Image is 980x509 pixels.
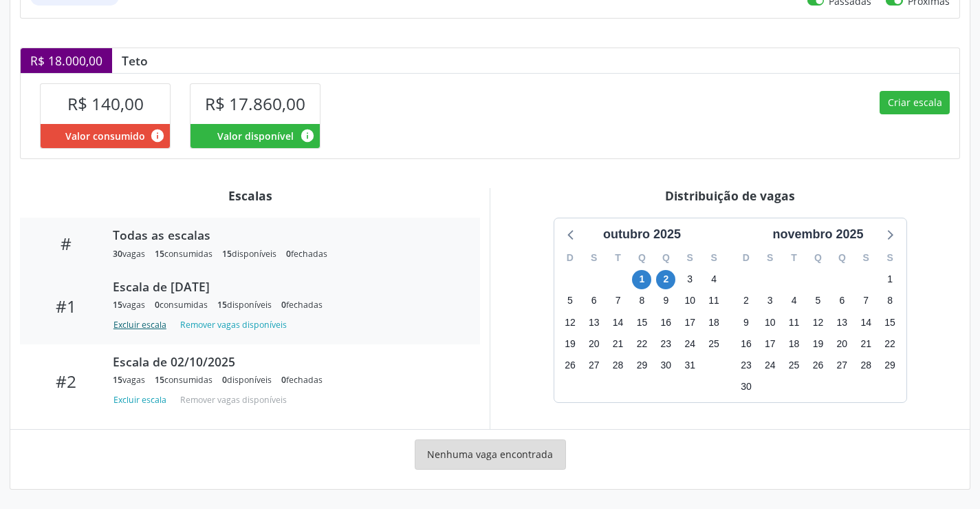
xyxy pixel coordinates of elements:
div: T [606,247,630,269]
span: domingo, 2 de novembro de 2025 [737,291,756,311]
span: terça-feira, 14 de outubro de 2025 [609,313,628,332]
span: quinta-feira, 9 de outubro de 2025 [656,291,675,311]
span: sexta-feira, 24 de outubro de 2025 [680,334,699,353]
div: #1 [30,296,103,316]
span: 0 [286,248,291,260]
span: sexta-feira, 3 de outubro de 2025 [680,270,699,289]
div: Escalas [20,188,480,203]
div: S [878,247,902,269]
span: segunda-feira, 24 de novembro de 2025 [761,355,780,375]
div: Q [654,247,678,269]
span: 15 [155,374,164,386]
span: 0 [222,374,227,386]
div: disponíveis [222,248,276,260]
span: quarta-feira, 26 de novembro de 2025 [808,355,827,375]
span: domingo, 19 de outubro de 2025 [560,334,580,353]
div: fechadas [281,374,323,386]
div: fechadas [286,248,327,260]
span: segunda-feira, 13 de outubro de 2025 [585,313,604,332]
span: Valor consumido [65,129,145,143]
button: Excluir escala [113,391,172,409]
span: quarta-feira, 8 de outubro de 2025 [632,291,651,311]
button: Criar escala [880,91,950,114]
span: sábado, 18 de outubro de 2025 [704,313,723,332]
span: segunda-feira, 27 de outubro de 2025 [585,355,604,375]
span: domingo, 30 de novembro de 2025 [737,377,756,397]
span: sexta-feira, 28 de novembro de 2025 [856,355,875,375]
div: # [30,233,103,253]
i: Valor consumido por agendamentos feitos para este serviço [150,128,165,143]
span: quarta-feira, 12 de novembro de 2025 [808,313,827,332]
span: sexta-feira, 31 de outubro de 2025 [680,355,699,375]
span: sexta-feira, 21 de novembro de 2025 [856,334,875,353]
div: Escala de [DATE] [113,279,461,294]
span: 15 [113,299,122,311]
span: sábado, 15 de novembro de 2025 [880,313,900,332]
span: terça-feira, 11 de novembro de 2025 [785,313,804,332]
span: sexta-feira, 7 de novembro de 2025 [856,291,875,311]
span: 15 [222,248,232,260]
span: domingo, 26 de outubro de 2025 [560,355,580,375]
span: 0 [281,374,286,386]
div: consumidas [155,248,213,260]
div: vagas [113,248,145,260]
div: S [702,247,726,269]
span: domingo, 5 de outubro de 2025 [560,291,580,311]
span: R$ 140,00 [67,92,144,115]
div: Distribuição de vagas [500,188,960,203]
span: sexta-feira, 14 de novembro de 2025 [856,313,875,332]
div: vagas [113,299,145,311]
div: D [734,247,759,269]
span: domingo, 16 de novembro de 2025 [737,334,756,353]
span: 30 [113,248,122,260]
span: R$ 17.860,00 [205,92,305,115]
div: consumidas [155,299,208,311]
span: 0 [155,299,160,311]
div: R$ 18.000,00 [21,48,112,73]
button: Excluir escala [113,315,172,334]
span: sexta-feira, 10 de outubro de 2025 [680,291,699,311]
span: terça-feira, 21 de outubro de 2025 [609,334,628,353]
span: sábado, 25 de outubro de 2025 [704,334,723,353]
button: Remover vagas disponíveis [175,315,292,334]
span: 0 [281,299,286,311]
span: quinta-feira, 16 de outubro de 2025 [656,313,675,332]
div: S [854,247,878,269]
span: quinta-feira, 27 de novembro de 2025 [832,355,851,375]
span: terça-feira, 4 de novembro de 2025 [785,291,804,311]
div: S [582,247,606,269]
span: sábado, 8 de novembro de 2025 [880,291,900,311]
span: 15 [217,299,227,311]
div: T [782,247,806,269]
div: Escala de 02/10/2025 [113,354,461,369]
span: quarta-feira, 29 de outubro de 2025 [632,355,651,375]
span: segunda-feira, 10 de novembro de 2025 [761,313,780,332]
span: segunda-feira, 20 de outubro de 2025 [585,334,604,353]
div: #2 [30,371,103,391]
span: quinta-feira, 6 de novembro de 2025 [832,291,851,311]
div: Nenhuma vaga encontrada [415,439,566,470]
span: quinta-feira, 13 de novembro de 2025 [832,313,851,332]
span: terça-feira, 7 de outubro de 2025 [609,291,628,311]
span: sábado, 22 de novembro de 2025 [880,334,900,353]
span: quinta-feira, 20 de novembro de 2025 [832,334,851,353]
div: vagas [113,374,145,386]
div: outubro 2025 [598,225,686,244]
span: sábado, 4 de outubro de 2025 [704,270,723,289]
span: terça-feira, 25 de novembro de 2025 [785,355,804,375]
span: segunda-feira, 3 de novembro de 2025 [761,291,780,311]
span: quarta-feira, 1 de outubro de 2025 [632,270,651,289]
div: consumidas [155,374,213,386]
div: fechadas [281,299,323,311]
div: Q [830,247,854,269]
i: Valor disponível para agendamentos feitos para este serviço [300,128,315,143]
div: Teto [112,53,157,68]
span: quinta-feira, 23 de outubro de 2025 [656,334,675,353]
span: quinta-feira, 2 de outubro de 2025 [656,270,675,289]
div: S [678,247,702,269]
div: novembro 2025 [767,225,869,244]
span: segunda-feira, 17 de novembro de 2025 [761,334,780,353]
span: domingo, 12 de outubro de 2025 [560,313,580,332]
div: D [558,247,582,269]
div: disponíveis [217,299,272,311]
